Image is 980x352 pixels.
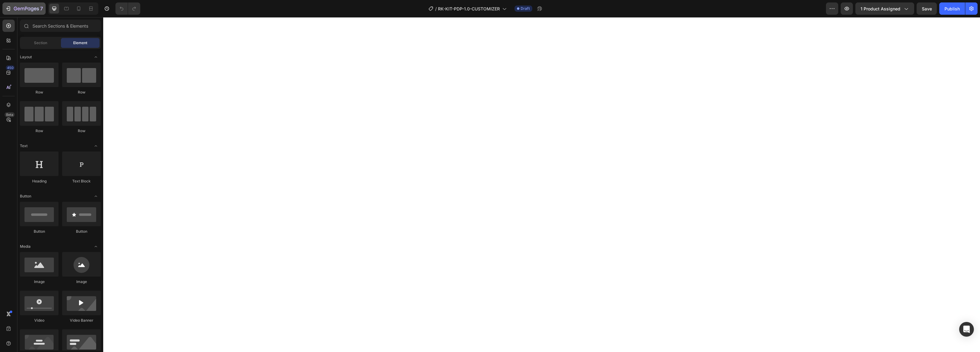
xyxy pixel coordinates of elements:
[20,54,32,60] span: Layout
[20,229,58,234] div: Button
[20,279,58,285] div: Image
[20,90,58,95] div: Row
[922,6,932,11] span: Save
[73,40,87,46] span: Element
[40,5,43,12] p: 7
[91,141,101,151] span: Toggle open
[20,178,58,184] div: Heading
[861,6,900,12] span: 1 product assigned
[2,2,46,15] button: 7
[917,2,937,15] button: Save
[62,229,101,234] div: Button
[855,2,914,15] button: 1 product assigned
[6,65,15,70] div: 450
[438,6,500,12] span: RK-KIT-PDP-1.0-CUSTOMIZER
[20,128,58,134] div: Row
[91,191,101,201] span: Toggle open
[944,6,960,12] div: Publish
[435,6,437,12] span: /
[20,193,31,199] span: Button
[939,2,965,15] button: Publish
[20,318,58,323] div: Video
[62,128,101,134] div: Row
[91,242,101,251] span: Toggle open
[62,178,101,184] div: Text Block
[115,2,140,15] div: Undo/Redo
[103,17,980,352] iframe: Design area
[20,20,101,32] input: Search Sections & Elements
[959,322,974,337] div: Open Intercom Messenger
[521,6,530,11] span: Draft
[20,143,28,149] span: Text
[62,318,101,323] div: Video Banner
[91,52,101,62] span: Toggle open
[5,112,15,117] div: Beta
[62,90,101,95] div: Row
[20,244,31,249] span: Media
[34,40,47,46] span: Section
[62,279,101,285] div: Image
